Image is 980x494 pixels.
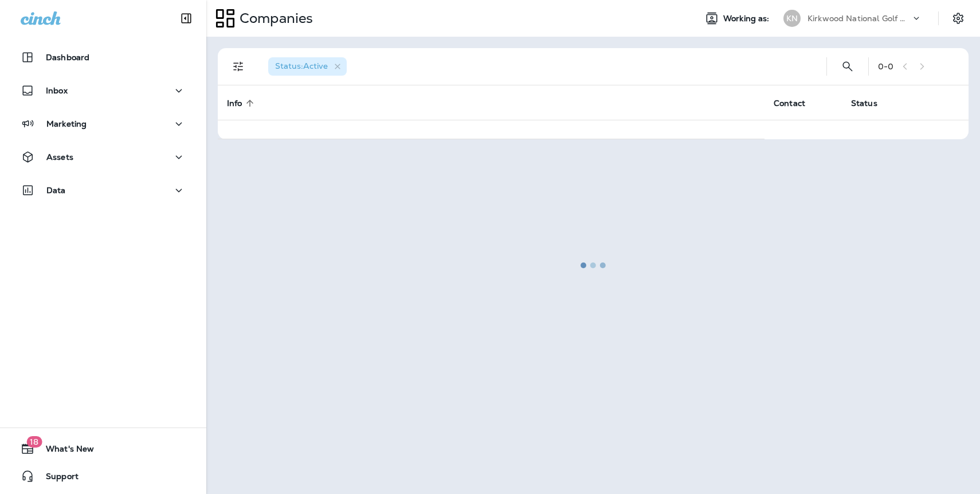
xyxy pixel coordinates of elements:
[46,152,73,162] p: Assets
[11,46,195,69] button: Dashboard
[11,465,195,488] button: Support
[46,53,89,62] p: Dashboard
[11,112,195,135] button: Marketing
[26,436,42,448] span: 18
[11,179,195,202] button: Data
[783,10,801,27] div: KN
[235,10,313,27] p: Companies
[34,444,94,458] span: What's New
[11,437,195,460] button: 18What's New
[46,186,66,195] p: Data
[170,7,202,30] button: Collapse Sidebar
[46,119,87,128] p: Marketing
[11,79,195,102] button: Inbox
[11,146,195,168] button: Assets
[34,472,79,485] span: Support
[723,14,772,23] span: Working as:
[948,8,969,29] button: Settings
[46,86,68,95] p: Inbox
[807,14,911,23] p: Kirkwood National Golf Club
